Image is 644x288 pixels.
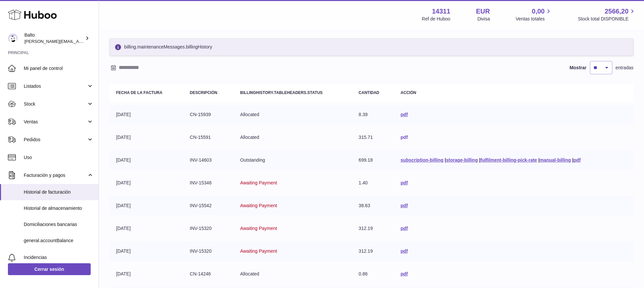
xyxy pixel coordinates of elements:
[183,105,234,124] td: CN-15939
[109,38,633,56] div: billing.maintenanceMessages.billingHistory
[578,7,636,22] a: 2566,20 Stock total DISPONIBLE
[605,7,629,16] span: 2566,20
[477,16,490,22] div: Divisa
[240,112,259,117] span: Allocated
[616,65,633,71] span: entradas
[573,157,581,163] a: pdf
[109,173,183,193] td: [DATE]
[352,105,394,124] td: 8.39
[24,65,94,72] span: Mi panel de control
[352,196,394,215] td: 38.63
[352,264,394,284] td: 0.86
[109,150,183,170] td: [DATE]
[109,241,183,261] td: [DATE]
[24,172,87,178] span: Facturación y pagos
[8,33,18,43] img: dani@balto.fr
[572,157,573,163] span: |
[24,83,87,89] span: Listados
[190,90,217,95] strong: Descripción
[183,196,234,215] td: INV-15542
[109,219,183,238] td: [DATE]
[532,7,545,16] span: 0,00
[569,65,586,71] label: Mostrar
[24,39,132,44] span: [PERSON_NAME][EMAIL_ADDRESS][DOMAIN_NAME]
[109,196,183,215] td: [DATE]
[445,157,446,163] span: |
[401,226,408,231] a: pdf
[8,263,91,275] a: Cerrar sesión
[516,16,552,22] span: Ventas totales
[516,7,552,22] a: 0,00 Ventas totales
[240,180,277,185] span: Awaiting Payment
[24,221,94,228] span: Domiciliaciones bancarias
[24,101,87,107] span: Stock
[109,105,183,124] td: [DATE]
[401,90,416,95] strong: Acción
[401,271,408,276] a: pdf
[240,135,259,140] span: Allocated
[240,248,277,254] span: Awaiting Payment
[183,241,234,261] td: INV-15320
[578,16,636,22] span: Stock total DISPONIBLE
[401,135,408,140] a: pdf
[401,112,408,117] a: pdf
[240,271,259,276] span: Allocated
[183,150,234,170] td: INV-14603
[352,128,394,147] td: 315.71
[240,90,322,95] strong: billingHistory.tableHeaders.status
[446,157,478,163] a: storage-billing
[401,180,408,185] a: pdf
[401,203,408,208] a: pdf
[240,203,277,208] span: Awaiting Payment
[24,238,94,244] span: general.accountBalance
[401,248,408,254] a: pdf
[539,157,571,163] a: manual-billing
[538,157,540,163] span: |
[24,154,94,161] span: Uso
[476,7,490,16] strong: EUR
[432,7,450,16] strong: 14311
[24,189,94,195] span: Historial de facturación
[240,226,277,231] span: Awaiting Payment
[352,150,394,170] td: 699.18
[24,254,94,261] span: Incidencias
[183,264,234,284] td: CN-14246
[109,128,183,147] td: [DATE]
[24,205,94,211] span: Historial de almacenamiento
[352,219,394,238] td: 312.19
[183,219,234,238] td: INV-15320
[352,173,394,193] td: 1.40
[24,32,84,45] div: Balto
[24,137,87,143] span: Pedidos
[183,128,234,147] td: CN-15591
[109,264,183,284] td: [DATE]
[422,16,450,22] div: Ref de Huboo
[480,157,537,163] a: fulfilment-billing-pick-rate
[183,173,234,193] td: INV-15346
[359,90,380,95] strong: Cantidad
[352,241,394,261] td: 312.19
[240,157,265,163] span: Outstanding
[401,157,444,163] a: subscription-billing
[24,119,87,125] span: Ventas
[479,157,480,163] span: |
[116,90,162,95] strong: Fecha de la factura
